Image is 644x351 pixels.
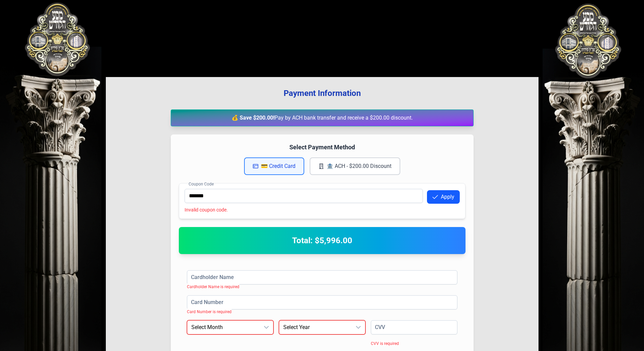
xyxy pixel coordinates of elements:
h3: Payment Information [117,88,528,99]
div: Pay by ACH bank transfer and receive a $200.00 discount. [171,109,474,126]
span: CVV is required [371,341,399,346]
span: Card Number is required [187,309,232,314]
div: Cardholder Name is required [187,283,239,289]
button: Apply [427,190,460,204]
strong: 💰 Save $200.00! [232,115,275,121]
div: Invalid coupon code. [185,206,460,213]
div: dropdown trigger [260,321,273,334]
div: dropdown trigger [352,321,365,334]
span: Select Year [279,321,352,334]
span: Select Month [187,321,260,334]
h2: Total: $5,996.00 [187,235,457,246]
button: 💳 Credit Card [244,157,304,175]
button: 🏦 ACH - $200.00 Discount [310,157,400,175]
h4: Select Payment Method [179,143,466,152]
